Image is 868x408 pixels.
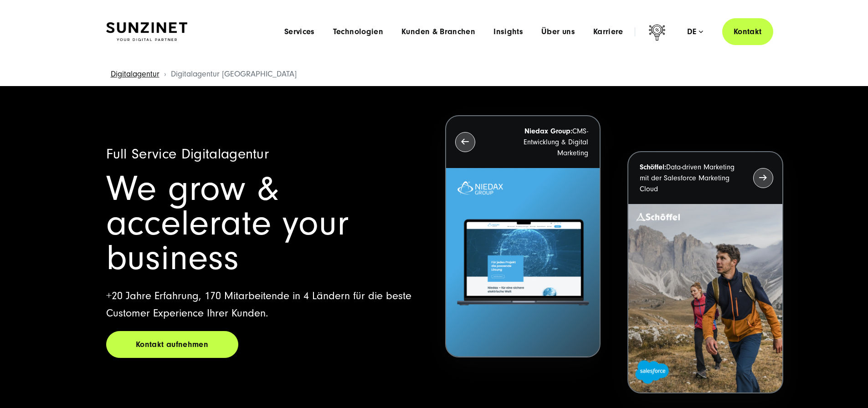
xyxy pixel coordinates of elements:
a: Digitalagentur [111,69,159,79]
p: CMS-Entwicklung & Digital Marketing [492,126,588,158]
h1: We grow & accelerate your business [106,172,423,275]
strong: Niedax Group: [524,127,572,135]
span: Digitalagentur [GEOGRAPHIC_DATA] [171,69,297,79]
p: +20 Jahre Erfahrung, 170 Mitarbeitende in 4 Ländern für die beste Customer Experience Ihrer Kunden. [106,287,423,322]
a: Kontakt aufnehmen [106,331,238,358]
a: Technologien [333,27,383,36]
a: Insights [493,27,523,36]
button: Niedax Group:CMS-Entwicklung & Digital Marketing Niedax group project - Website Screen auf Laptop... [445,115,601,358]
a: Kontakt [722,18,773,45]
p: Data-driven Marketing mit der Salesforce Marketing Cloud [640,162,736,194]
img: SUNZINET Full Service Digital Agentur [106,22,187,41]
a: Karriere [593,27,623,36]
a: Services [284,27,315,36]
div: de [687,27,703,36]
a: Kunden & Branchen [401,27,475,36]
img: Niedax group project - Website Screen auf Laptop - Digitalagentur für Brand Relaunch [446,168,600,357]
span: Full Service Digitalagentur [106,146,269,162]
strong: Schöffel: [640,163,666,171]
img: Schöffel Kundenprojekt - Bild mit sportlichem Mann & Frau - digitalagentur - Salesforce Marketing... [628,204,782,393]
a: Über uns [541,27,575,36]
button: Schöffel:Data-driven Marketing mit der Salesforce Marketing Cloud Schöffel Kundenprojekt - Bild m... [627,151,783,394]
